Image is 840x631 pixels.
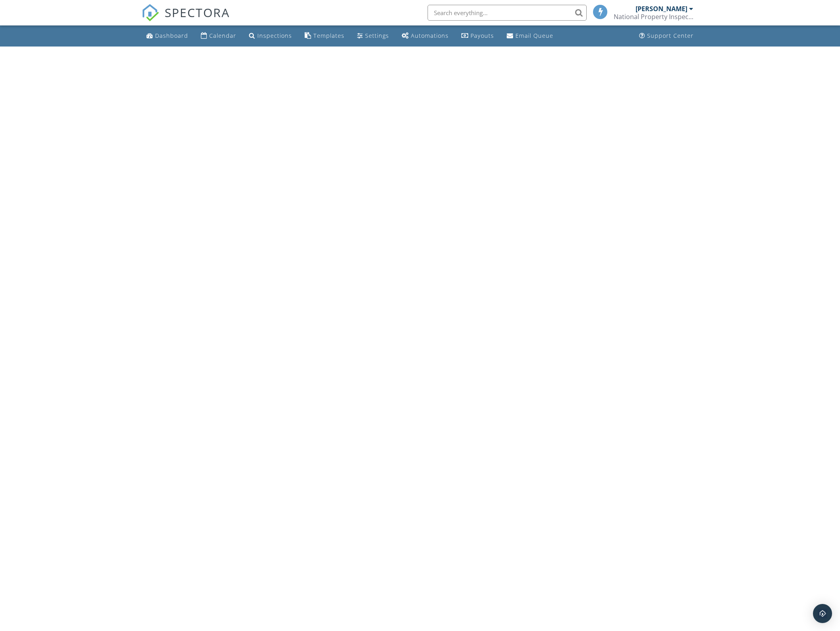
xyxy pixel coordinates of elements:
a: Calendar [198,29,239,43]
div: Settings [365,32,389,39]
a: Email Queue [504,29,556,43]
div: Payouts [471,32,494,39]
div: Email Queue [515,32,553,39]
div: Inspections [257,32,292,39]
div: Dashboard [155,32,188,39]
a: Inspections [246,29,295,43]
input: Search everything... [428,5,587,21]
img: The Best Home Inspection Software - Spectora [142,4,159,21]
a: Support Center [636,29,697,43]
a: Settings [354,29,392,43]
a: Templates [301,29,348,43]
div: Open Intercom Messenger [813,604,832,623]
div: Support Center [647,32,694,39]
div: Calendar [209,32,236,39]
a: Dashboard [143,29,191,43]
div: National Property Inspections [614,13,693,21]
div: Templates [313,32,344,39]
a: SPECTORA [142,11,230,27]
a: Payouts [458,29,497,43]
div: Automations [411,32,449,39]
div: [PERSON_NAME] [636,5,687,13]
span: SPECTORA [165,4,230,21]
a: Automations (Basic) [399,29,452,43]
